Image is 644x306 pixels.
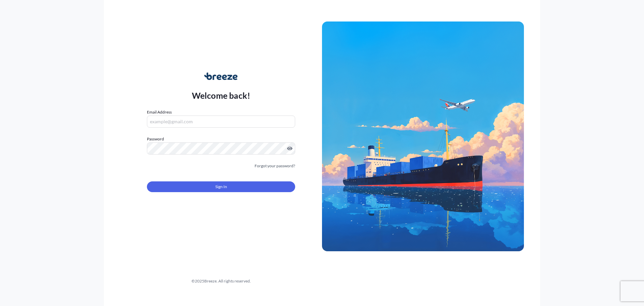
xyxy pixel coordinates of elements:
button: Show password [287,146,292,151]
label: Email Address [147,109,172,116]
span: Sign In [215,183,227,190]
div: © 2025 Breeze. All rights reserved. [120,278,322,285]
button: Sign In [147,181,295,192]
input: example@gmail.com [147,116,295,128]
p: Welcome back! [192,90,251,101]
label: Password [147,136,295,142]
a: Forgot your password? [255,163,295,169]
img: Ship illustration [322,21,524,251]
